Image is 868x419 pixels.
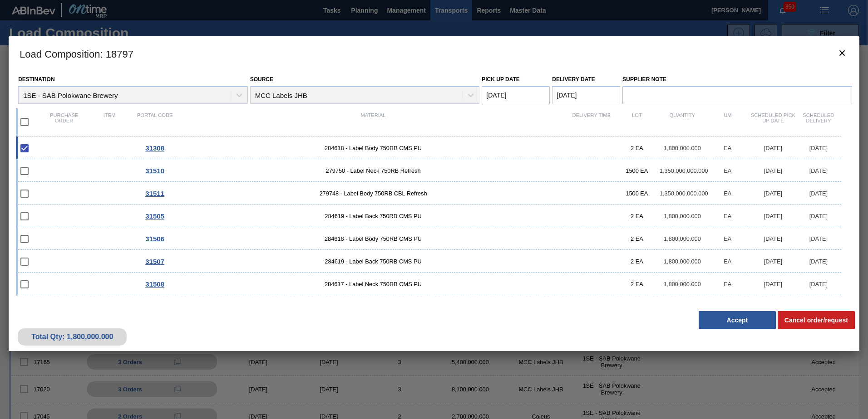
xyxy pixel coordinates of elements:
[25,333,120,341] div: Total Qty: 1,800,000.000
[614,235,660,242] div: 2 EA
[145,235,164,243] span: 31506
[705,112,750,132] div: UM
[764,145,782,151] span: [DATE]
[132,190,178,197] div: Go to Order
[724,145,731,151] span: EA
[809,167,828,174] span: [DATE]
[778,311,855,329] button: Cancel order/request
[145,212,164,220] span: 31505
[145,280,164,288] span: 31508
[145,190,164,197] span: 31511
[664,145,701,151] span: 1,800,000.000
[750,112,796,132] div: Scheduled Pick up Date
[809,281,828,287] span: [DATE]
[660,167,708,174] span: 1,350,000,000.000
[178,281,569,287] span: 284617 - Label Neck 750RB CMS PU
[18,76,54,83] label: Destination
[132,144,178,152] div: Go to Order
[724,167,731,174] span: EA
[145,167,164,175] span: 31510
[699,311,776,329] button: Accept
[664,235,701,242] span: 1,800,000.000
[178,213,569,219] span: 284619 - Label Back 750RB CMS PU
[145,144,164,152] span: 31308
[132,280,178,288] div: Go to Order
[614,190,660,197] div: 1500 EA
[724,190,731,197] span: EA
[614,213,660,219] div: 2 EA
[809,145,828,151] span: [DATE]
[132,235,178,243] div: Go to Order
[660,112,705,132] div: Quantity
[764,235,782,242] span: [DATE]
[178,235,569,242] span: 284618 - Label Body 750RB CMS PU
[664,281,701,287] span: 1,800,000.000
[552,76,595,83] label: Delivery Date
[809,235,828,242] span: [DATE]
[724,235,731,242] span: EA
[569,112,614,132] div: Delivery Time
[178,112,569,132] div: Material
[664,258,701,265] span: 1,800,000.000
[178,190,569,197] span: 279748 - Label Body 750RB CBL Refresh
[796,112,841,132] div: Scheduled Delivery
[660,190,708,197] span: 1,350,000,000.000
[178,258,569,265] span: 284619 - Label Back 750RB CMS PU
[41,112,87,132] div: Purchase order
[614,167,660,174] div: 1500 EA
[178,145,569,151] span: 284618 - Label Body 750RB CMS PU
[622,73,852,86] label: Supplier Note
[614,145,660,151] div: 2 EA
[132,258,178,265] div: Go to Order
[482,86,550,104] input: mm/dd/yyyy
[809,190,828,197] span: [DATE]
[809,258,828,265] span: [DATE]
[552,86,620,104] input: mm/dd/yyyy
[132,167,178,175] div: Go to Order
[145,258,164,265] span: 31507
[764,258,782,265] span: [DATE]
[132,112,178,132] div: Portal code
[132,212,178,220] div: Go to Order
[724,213,731,219] span: EA
[9,36,859,71] h3: Load Composition : 18797
[764,281,782,287] span: [DATE]
[664,213,701,219] span: 1,800,000.000
[724,258,731,265] span: EA
[250,76,273,83] label: Source
[764,167,782,174] span: [DATE]
[482,76,520,83] label: Pick up Date
[764,213,782,219] span: [DATE]
[614,281,660,287] div: 2 EA
[178,167,569,174] span: 279750 - Label Neck 750RB Refresh
[724,281,731,287] span: EA
[614,112,660,132] div: Lot
[614,258,660,265] div: 2 EA
[809,213,828,219] span: [DATE]
[764,190,782,197] span: [DATE]
[87,112,132,132] div: Item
